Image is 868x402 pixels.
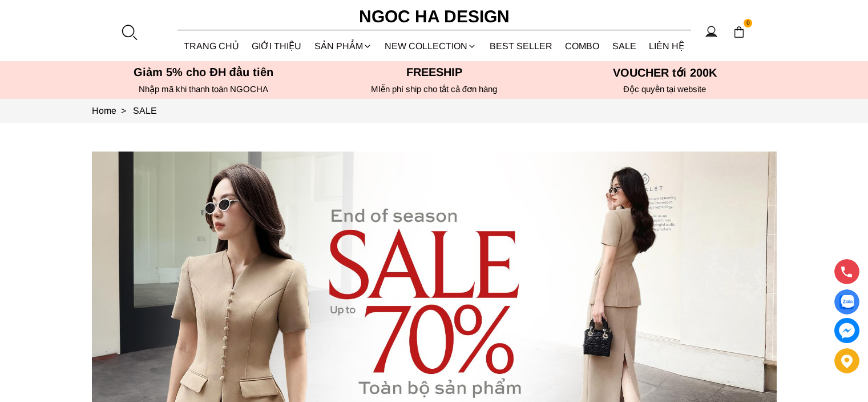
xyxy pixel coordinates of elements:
[483,31,559,61] a: BEST SELLER
[733,26,745,38] img: img-CART-ICON-ksit0nf1
[92,106,133,116] a: Link to Home
[322,84,546,94] h6: MIễn phí ship cho tất cả đơn hàng
[139,84,268,94] font: Nhập mã khi thanh toán NGOCHA
[839,295,854,309] img: Display image
[553,84,777,94] h6: Độc quyền tại website
[834,318,859,343] a: messenger
[177,31,246,61] a: TRANG CHỦ
[245,31,308,61] a: GIỚI THIỆU
[349,3,520,30] a: Ngoc Ha Design
[116,106,131,116] span: >
[834,289,859,315] a: Display image
[559,31,606,61] a: Combo
[378,31,483,61] a: NEW COLLECTION
[406,66,462,78] font: Freeship
[643,31,691,61] a: LIÊN HỆ
[553,66,777,79] h5: VOUCHER tới 200K
[134,66,273,78] font: Giảm 5% cho ĐH đầu tiên
[308,31,379,61] div: SẢN PHẨM
[744,19,753,28] span: 0
[133,106,157,116] a: Link to SALE
[606,31,643,61] a: SALE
